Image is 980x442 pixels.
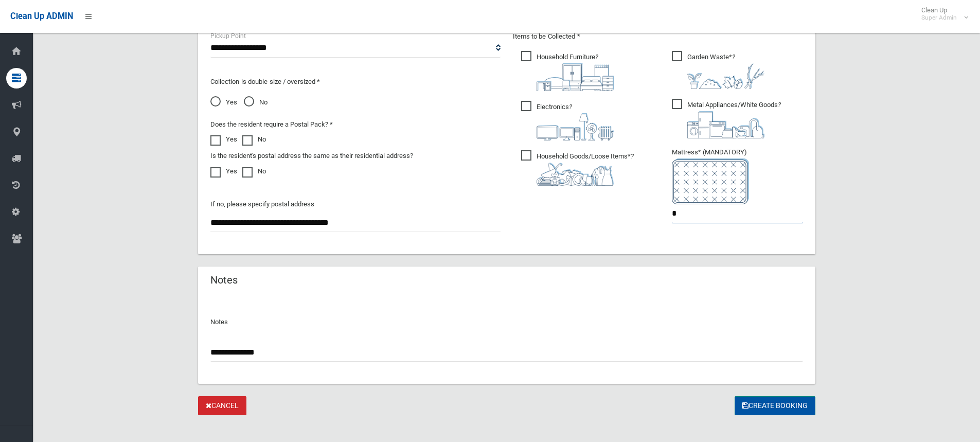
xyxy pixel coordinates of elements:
[537,113,614,140] img: 394712a680b73dbc3d2a6a3a7ffe5a07.png
[210,198,314,210] label: If no, please specify postal address
[687,111,764,138] img: 36c1b0289cb1767239cdd3de9e694f19.png
[916,6,967,22] span: Clean Up
[672,148,803,204] span: Mattress* (MANDATORY)
[210,96,237,109] span: Yes
[687,63,764,89] img: 4fd8a5c772b2c999c83690221e5242e0.png
[687,101,781,138] i: ?
[198,270,250,290] header: Notes
[210,118,333,131] label: Does the resident require a Postal Pack? *
[198,396,246,415] a: Cancel
[537,53,614,91] i: ?
[672,99,781,138] span: Metal Appliances/White Goods
[521,51,614,91] span: Household Furniture
[210,133,237,146] label: Yes
[735,396,815,415] button: Create Booking
[513,30,803,43] p: Items to be Collected *
[210,150,413,162] label: Is the resident's postal address the same as their residential address?
[521,150,634,186] span: Household Goods/Loose Items*
[210,165,237,178] label: Yes
[537,163,614,186] img: b13cc3517677393f34c0a387616ef184.png
[210,316,803,328] p: Notes
[687,53,764,89] i: ?
[10,11,73,21] span: Clean Up ADMIN
[242,133,266,146] label: No
[672,158,749,204] img: e7408bece873d2c1783593a074e5cb2f.png
[537,152,634,186] i: ?
[921,14,957,22] small: Super Admin
[242,165,266,178] label: No
[672,51,764,89] span: Garden Waste*
[521,101,614,140] span: Electronics
[537,103,614,140] i: ?
[537,63,614,91] img: aa9efdbe659d29b613fca23ba79d85cb.png
[244,96,268,109] span: No
[210,76,501,88] p: Collection is double size / oversized *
